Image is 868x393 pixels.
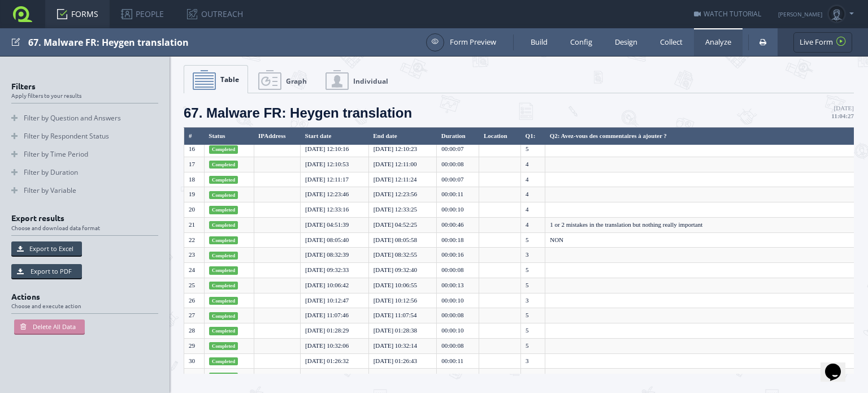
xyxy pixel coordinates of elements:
[209,191,238,199] span: Completed
[521,278,545,293] td: 5
[209,145,238,153] span: Completed
[11,303,170,309] span: Choose and execute action
[437,172,479,187] td: 00:00:07
[184,202,205,218] td: 20
[301,172,369,187] td: [DATE] 12:11:17
[368,187,437,202] td: [DATE] 12:23:56
[184,308,205,323] td: 27
[437,187,479,202] td: 00:00:11
[14,319,85,334] button: Delete All Data
[521,248,545,263] td: 3
[11,241,82,256] button: Export to Excel
[694,9,761,19] a: WATCH TUTORIAL
[521,323,545,339] td: 5
[437,217,479,232] td: 00:00:46
[204,127,254,145] th: Status
[209,221,238,229] span: Completed
[184,142,205,157] td: 16
[184,187,205,202] td: 19
[254,127,301,145] th: IPAddress
[301,127,369,145] th: Start date
[437,202,479,218] td: 00:00:10
[368,308,437,323] td: [DATE] 11:07:54
[209,282,238,290] span: Completed
[209,161,238,169] span: Completed
[368,278,437,293] td: [DATE] 10:06:55
[521,187,545,202] td: 4
[426,33,496,51] a: Form Preview
[11,145,158,163] a: Filter by Time Period
[437,308,479,323] td: 00:00:08
[353,76,388,86] span: Individual
[831,105,854,119] span: [DATE]
[11,214,170,235] h2: Export results
[301,293,369,308] td: [DATE] 10:12:47
[209,342,238,350] span: Completed
[519,28,559,56] a: Build
[184,127,205,145] th: #
[521,263,545,278] td: 5
[209,297,238,305] span: Completed
[521,127,545,145] th: Q1:
[437,157,479,172] td: 00:00:08
[368,293,437,308] td: [DATE] 10:12:56
[368,263,437,278] td: [DATE] 09:32:40
[437,127,479,145] th: Duration
[831,113,854,119] strong: 11:04:27
[604,28,649,56] a: Design
[184,293,205,308] td: 26
[368,217,437,232] td: [DATE] 04:52:25
[286,76,307,86] span: Graph
[317,66,397,94] a: Individual
[479,127,521,145] th: Location
[209,206,238,214] span: Completed
[368,202,437,218] td: [DATE] 12:33:25
[184,369,205,384] td: 31
[521,308,545,323] td: 5
[559,28,604,56] a: Config
[368,323,437,339] td: [DATE] 01:28:38
[11,35,20,49] span: Edit
[184,278,205,293] td: 25
[209,357,238,365] span: Completed
[521,293,545,308] td: 3
[368,232,437,248] td: [DATE] 08:05:58
[368,142,437,157] td: [DATE] 12:10:23
[368,353,437,369] td: [DATE] 01:26:43
[11,82,170,103] h2: Filters
[184,172,205,187] td: 18
[209,373,238,381] span: Completed
[437,369,479,384] td: 00:00:06
[184,157,205,172] td: 17
[301,217,369,232] td: [DATE] 04:51:39
[209,252,238,260] span: Completed
[184,217,205,232] td: 21
[368,172,437,187] td: [DATE] 12:11:24
[184,65,248,93] a: Table
[437,323,479,339] td: 00:00:10
[184,105,412,120] span: 67. Malware FR: Heygen translation
[301,263,369,278] td: [DATE] 09:32:33
[184,232,205,248] td: 22
[521,232,545,248] td: 5
[209,236,238,244] span: Completed
[521,369,545,384] td: 5
[437,293,479,308] td: 00:00:10
[301,278,369,293] td: [DATE] 10:06:42
[368,248,437,263] td: [DATE] 08:32:55
[11,92,170,98] span: Apply filters to your results
[368,127,437,145] th: End date
[521,172,545,187] td: 4
[793,32,852,53] a: Live Form
[521,217,545,232] td: 4
[521,202,545,218] td: 4
[437,338,479,353] td: 00:00:08
[694,28,743,56] a: Analyze
[301,369,369,384] td: [DATE] 11:39:57
[209,176,238,184] span: Completed
[184,338,205,353] td: 29
[437,353,479,369] td: 00:00:11
[11,109,158,127] a: Filter by Question and Answers
[11,182,158,200] a: Filter by Variable
[11,292,170,314] h2: Actions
